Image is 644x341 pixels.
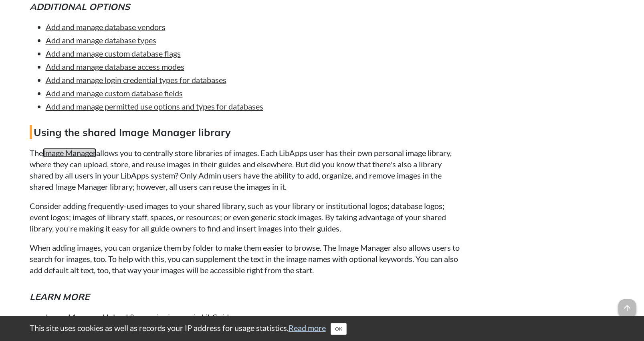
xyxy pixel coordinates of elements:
[46,62,184,71] a: Add and manage database access modes
[46,35,156,45] a: Add and manage database types
[618,299,636,317] span: arrow_upward
[618,300,636,310] a: arrow_upward
[30,290,462,303] h5: Learn more
[30,242,462,276] p: When adding images, you can organize them by folder to make them easier to browse. The Image Mana...
[289,323,326,333] a: Read more
[30,200,462,234] p: Consider adding frequently-used images to your shared library, such as your library or institutio...
[331,323,347,335] button: Close
[46,49,181,58] a: Add and manage custom database flags
[30,0,462,13] h5: Additional options
[46,312,236,322] a: Image Manager: Upload & organize images in LibGuides
[46,75,226,85] a: Add and manage login credential types for databases
[46,311,462,334] li: Learn how to add images to your shared library for all users to reuse.
[30,147,462,192] p: The allows you to centrally store libraries of images. Each LibApps user has their own personal i...
[46,101,263,111] a: Add and manage permitted use options and types for databases
[43,148,96,158] a: Image Manager
[46,88,183,98] a: Add and manage custom database fields
[22,322,623,335] div: This site uses cookies as well as records your IP address for usage statistics.
[46,22,166,32] a: Add and manage database vendors
[30,125,462,139] h4: Using the shared Image Manager library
